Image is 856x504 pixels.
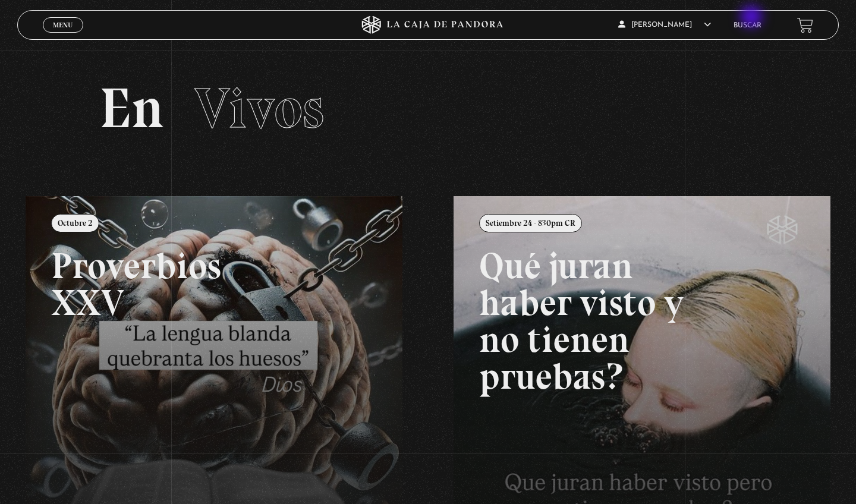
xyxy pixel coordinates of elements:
a: View your shopping cart [797,17,813,33]
span: Vivos [194,74,324,142]
h2: En [99,80,757,137]
span: [PERSON_NAME] [618,21,711,29]
span: Cerrar [49,31,77,40]
a: Buscar [734,22,761,29]
span: Menu [53,21,73,29]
